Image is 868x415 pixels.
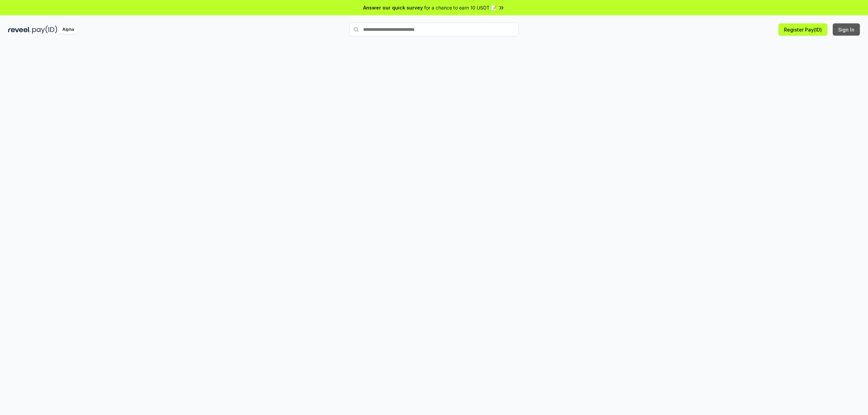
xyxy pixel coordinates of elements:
img: reveel_dark [8,25,31,34]
button: Sign In [833,23,860,36]
div: Alpha [59,25,78,34]
img: pay_id [32,25,57,34]
span: for a chance to earn 10 USDT 📝 [424,4,497,11]
span: Answer our quick survey [363,4,423,11]
button: Register Pay(ID) [778,23,827,36]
